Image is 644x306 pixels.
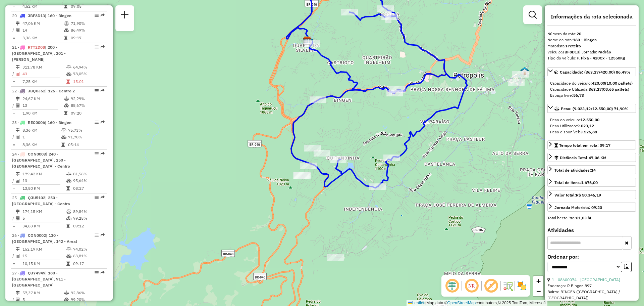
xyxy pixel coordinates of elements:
td: 09:17 [73,260,105,267]
span: 22 - [12,88,75,93]
div: Atividade não roteirizada - DARCY SILVA FIDELIS [300,163,317,169]
i: Total de Atividades [16,216,20,220]
span: JBF8D13 [28,13,45,18]
td: 15:01 [73,78,105,85]
a: Jornada Motorista: 09:20 [547,203,636,212]
div: Atividade não roteirizada - IMPERIO DA SERRA COM [327,254,344,261]
em: Opções [95,195,99,200]
td: 13 [22,102,64,109]
a: OpenStreetMap [447,301,476,305]
td: 92,86% [70,290,104,296]
i: % de utilização da cubagem [66,179,71,183]
td: 71,90% [70,20,104,27]
em: Rota exportada [101,152,105,156]
div: Atividade não roteirizada - IMPERIO DA SERRA COM [512,71,529,78]
strong: R$ 50.346,19 [576,192,601,198]
span: Peso do veículo: [550,117,599,122]
td: = [12,141,15,148]
i: Tempo total em rota [64,36,67,40]
strong: (08,65 pallets) [602,87,629,92]
i: Tempo total em rota [66,224,70,228]
i: % de utilização do peso [66,65,71,69]
i: Tempo total em rota [61,143,65,147]
div: Capacidade Utilizada: [550,86,633,92]
a: Zoom in [533,276,543,286]
strong: 20 [577,31,581,36]
span: | 130 - [GEOGRAPHIC_DATA], 142 - Areal [12,233,77,244]
em: Opções [95,271,99,275]
strong: 56,73 [573,93,584,98]
i: % de utilização do peso [64,21,69,26]
h4: Atividades [547,227,636,233]
td: 95,64% [73,177,105,184]
td: 15 [22,253,66,259]
td: 05:14 [68,141,104,148]
td: 09:05 [70,3,104,10]
a: Valor total:R$ 50.346,19 [547,190,636,199]
strong: JBF8D13 [562,49,579,54]
i: % de utilização da cubagem [64,298,69,302]
i: Distância Total [16,97,20,101]
a: Total de atividades:14 [547,165,636,174]
i: Total de Atividades [16,135,20,139]
strong: 61,03 hL [576,215,592,220]
em: Rota exportada [101,13,105,17]
span: 27 - [12,270,66,288]
div: Peso disponível: [550,129,633,135]
strong: 363,27 [589,87,602,92]
span: | 126 - Centro 2 [45,88,75,93]
td: 4,52 KM [22,3,64,10]
td: 08:27 [73,185,105,192]
td: 75,73% [68,127,104,134]
td: 5 [22,215,66,222]
span: CON0002 [28,233,46,238]
i: % de utilização da cubagem [66,216,71,220]
em: Opções [95,45,99,49]
td: / [12,102,15,109]
em: Rota exportada [101,120,105,124]
strong: 1.676,00 [581,180,598,185]
td: 99,25% [73,215,105,222]
span: − [536,287,541,295]
i: Distância Total [16,21,20,26]
span: | 250 - [GEOGRAPHIC_DATA] - Centro [12,195,70,206]
a: Distância Total:47,06 KM [547,153,636,162]
span: | 180 - [GEOGRAPHIC_DATA], 911 - [GEOGRAPHIC_DATA] [12,270,66,288]
td: / [12,27,15,34]
i: % de utilização do peso [66,210,71,214]
div: Atividade não roteirizada - PAULO ROBERTO DE SOU [304,145,321,151]
div: Map data © contributors,© 2025 TomTom, Microsoft [407,300,547,306]
td: 09:20 [70,110,104,117]
td: 8,36 KM [22,127,61,134]
td: = [12,260,15,267]
td: = [12,78,15,85]
td: 74,02% [73,246,105,253]
span: | [425,301,426,305]
strong: 14 [591,168,596,173]
button: Ordem crescente [621,262,632,272]
span: Peso: (9.023,12/12.550,00) 71,90% [561,106,629,111]
i: % de utilização da cubagem [64,28,69,32]
td: 3,36 KM [22,35,64,41]
td: 7,25 KM [22,78,66,85]
img: 520 UDC Light Petropolis Centro [520,67,529,75]
td: 99,20% [70,296,104,303]
em: Rota exportada [101,233,105,237]
em: Opções [95,120,99,124]
em: Rota exportada [101,195,105,200]
span: 26 - [12,233,77,244]
span: 21 - [12,45,66,62]
div: Espaço livre: [550,92,633,98]
span: Total de atividades: [554,168,596,173]
td: 13 [22,177,66,184]
strong: (10,00 pallets) [605,81,633,86]
span: 20 - [12,13,71,18]
td: 152,19 KM [22,246,66,253]
strong: 420,00 [592,81,605,86]
span: | 160 - Bingen [45,13,71,18]
td: = [12,35,15,41]
strong: F. Fixa - 420Cx - 12550Kg [577,55,625,60]
td: / [12,215,15,222]
strong: Freteiro [566,43,581,48]
td: 24,67 KM [22,95,64,102]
